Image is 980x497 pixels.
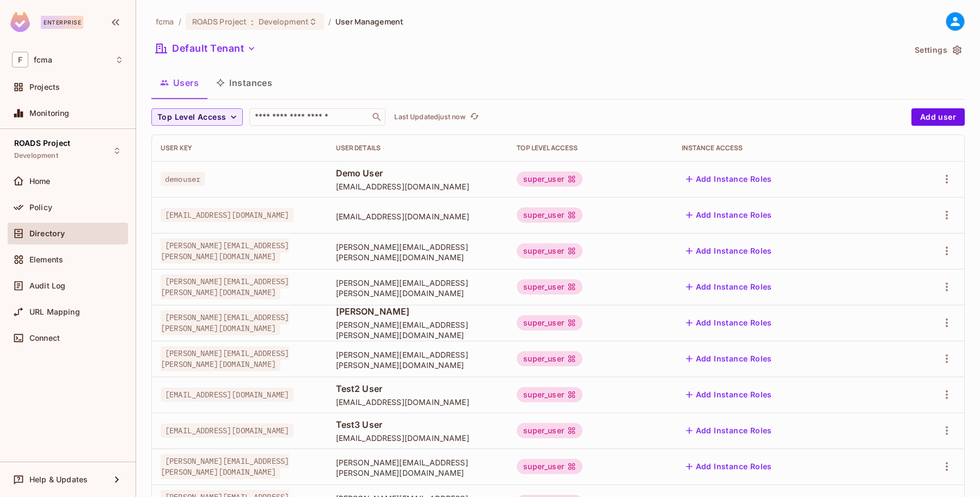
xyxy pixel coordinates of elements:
[192,16,247,27] span: ROADS Project
[29,308,80,316] span: URL Mapping
[259,16,309,27] span: Development
[682,422,776,439] button: Add Instance Roles
[250,17,254,26] span: :
[29,109,70,118] span: Monitoring
[161,454,289,479] span: [PERSON_NAME][EMAIL_ADDRESS][PERSON_NAME][DOMAIN_NAME]
[29,281,65,290] span: Audit Log
[156,16,174,27] span: the active workspace
[10,12,30,32] img: SReyMgAAAABJRU5ErkJggg==
[335,16,403,27] span: User Management
[29,229,65,238] span: Directory
[682,458,776,475] button: Add Instance Roles
[161,346,289,371] span: [PERSON_NAME][EMAIL_ADDRESS][PERSON_NAME][DOMAIN_NAME]
[517,459,583,474] div: super_user
[29,203,52,212] span: Policy
[336,349,500,370] span: [PERSON_NAME][EMAIL_ADDRESS][PERSON_NAME][DOMAIN_NAME]
[517,387,583,402] div: super_user
[517,171,583,187] div: super_user
[517,351,583,366] div: super_user
[161,144,318,152] div: User Key
[179,16,181,27] li: /
[517,243,583,259] div: super_user
[336,433,500,443] span: [EMAIL_ADDRESS][DOMAIN_NAME]
[394,113,465,121] p: Last Updated just now
[468,111,481,124] button: refresh
[14,151,58,160] span: Development
[41,16,83,29] div: Enterprise
[161,388,293,402] span: [EMAIL_ADDRESS][DOMAIN_NAME]
[910,41,965,59] button: Settings
[151,40,260,57] button: Default Tenant
[470,112,479,122] span: refresh
[517,279,583,294] div: super_user
[336,457,500,478] span: [PERSON_NAME][EMAIL_ADDRESS][PERSON_NAME][DOMAIN_NAME]
[336,383,500,395] span: Test2 User
[151,69,207,96] button: Users
[682,386,776,403] button: Add Instance Roles
[34,56,52,64] span: Workspace: fcma
[336,397,500,407] span: [EMAIL_ADDRESS][DOMAIN_NAME]
[328,16,331,27] li: /
[336,320,500,340] span: [PERSON_NAME][EMAIL_ADDRESS][PERSON_NAME][DOMAIN_NAME]
[336,305,500,317] span: [PERSON_NAME]
[682,170,776,188] button: Add Instance Roles
[336,419,500,431] span: Test3 User
[336,167,500,179] span: Demo User
[161,238,289,263] span: [PERSON_NAME][EMAIL_ADDRESS][PERSON_NAME][DOMAIN_NAME]
[29,83,60,91] span: Projects
[682,206,776,224] button: Add Instance Roles
[465,111,481,124] span: Click to refresh data
[161,424,293,438] span: [EMAIL_ADDRESS][DOMAIN_NAME]
[336,242,500,262] span: [PERSON_NAME][EMAIL_ADDRESS][PERSON_NAME][DOMAIN_NAME]
[157,111,226,124] span: Top Level Access
[517,144,664,152] div: Top Level Access
[12,52,28,68] span: F
[336,144,500,152] div: User Details
[161,274,289,299] span: [PERSON_NAME][EMAIL_ADDRESS][PERSON_NAME][DOMAIN_NAME]
[29,334,60,342] span: Connect
[336,211,500,222] span: [EMAIL_ADDRESS][DOMAIN_NAME]
[29,177,51,186] span: Home
[14,139,70,148] span: ROADS Project
[336,278,500,298] span: [PERSON_NAME][EMAIL_ADDRESS][PERSON_NAME][DOMAIN_NAME]
[517,423,583,438] div: super_user
[161,310,289,335] span: [PERSON_NAME][EMAIL_ADDRESS][PERSON_NAME][DOMAIN_NAME]
[517,315,583,330] div: super_user
[29,255,63,264] span: Elements
[336,181,500,192] span: [EMAIL_ADDRESS][DOMAIN_NAME]
[151,108,243,126] button: Top Level Access
[682,314,776,332] button: Add Instance Roles
[29,475,88,484] span: Help & Updates
[161,208,293,222] span: [EMAIL_ADDRESS][DOMAIN_NAME]
[682,242,776,260] button: Add Instance Roles
[682,144,887,152] div: Instance Access
[207,69,281,96] button: Instances
[682,278,776,296] button: Add Instance Roles
[682,350,776,367] button: Add Instance Roles
[517,207,583,223] div: super_user
[911,108,965,126] button: Add user
[161,172,205,186] span: demouser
